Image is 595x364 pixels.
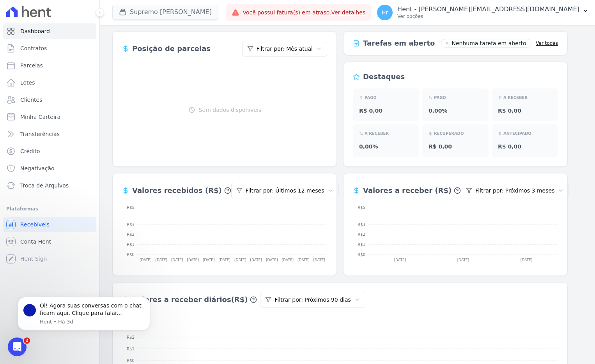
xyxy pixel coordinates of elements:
span: Transferências [20,130,60,138]
a: Recebíveis [3,217,96,232]
tspan: [DATE] [250,258,262,262]
tspan: R$3 [358,223,365,227]
div: Plataformas [6,204,93,214]
a: Transferências [3,126,96,142]
tspan: [DATE] [140,258,151,262]
tspan: R$1 [358,242,365,247]
div: Posição de parcelas [132,43,211,54]
tspan: [DATE] [203,258,214,262]
tspan: [DATE] [219,258,230,262]
span: Contratos [20,44,47,52]
tspan: R$2 [127,232,135,237]
a: Ver detalhes [331,9,366,16]
tspan: [DATE] [266,258,278,262]
span: Hr [382,10,388,15]
a: Minha Carteira [3,109,96,125]
p: Tarefas em aberto [363,38,435,49]
button: Hr Hent - [PERSON_NAME][EMAIL_ADDRESS][DOMAIN_NAME] Ver opções [371,2,595,23]
a: Lotes [3,75,96,90]
tspan: [DATE] [156,258,167,262]
span: Filtrar por: [246,187,274,195]
span: Parcelas [20,62,43,69]
tspan: [DATE] [171,258,183,262]
a: Dashboard [3,23,96,39]
tspan: R$3 [127,223,135,227]
tspan: [DATE] [187,258,199,262]
p: ANTECIPADO [503,131,531,136]
p: Ver opções [397,13,579,19]
span: Negativação [20,164,55,172]
p: R$ 0,00 [498,107,552,115]
p: Hent - [PERSON_NAME][EMAIL_ADDRESS][DOMAIN_NAME] [397,5,579,13]
tspan: [DATE] [282,258,294,262]
span: Filtrar por: [475,187,504,195]
p: RECUPERADO [434,131,464,136]
span: Dashboard [20,27,50,35]
p: A RECEBER [365,131,389,136]
span: Lotes [20,79,35,87]
span: Sem dados disponíveis [199,106,262,114]
a: Negativação [3,161,96,176]
span: Clientes [20,96,42,104]
p: A RECEBER [503,95,528,101]
tspan: [DATE] [313,258,325,262]
iframe: Intercom live chat [8,337,27,356]
span: Você possui fatura(s) em atraso. [243,9,365,16]
tspan: [DATE] [234,258,246,262]
a: Troca de Arquivos [3,178,96,193]
p: R$ 0,00 [359,107,413,115]
tspan: R$2 [358,232,365,237]
button: Supremo [PERSON_NAME] [112,5,218,19]
span: Filtrar por: [257,45,285,53]
div: Valores a receber diários(R$) [132,294,248,305]
p: PAGO [434,95,446,101]
a: Ver todas [536,40,558,46]
span: Filtrar por: [274,296,303,304]
span: Conta Hent [20,238,51,246]
p: R$ 0,00 [498,143,552,150]
tspan: [DATE] [297,258,309,262]
span: Nenhuma tarefa em aberto [452,39,526,47]
span: Recebíveis [20,221,50,228]
p: 0,00% [359,143,413,150]
p: PAGO [365,95,377,101]
a: Contratos [3,41,96,56]
div: Valores a receber (R$) [363,185,452,196]
a: Clientes [3,92,96,108]
span: Crédito [20,147,40,155]
p: 0,00% [429,107,482,115]
span: Troca de Arquivos [20,182,69,189]
a: Crédito [3,143,96,159]
a: Parcelas [3,58,96,73]
tspan: R$1 [127,242,135,247]
tspan: R$5 [358,205,365,210]
tspan: R$5 [127,205,135,210]
tspan: R$0 [127,359,135,363]
tspan: [DATE] [394,258,406,262]
tspan: [DATE] [457,258,469,262]
tspan: R$0 [358,253,365,257]
div: Destaques [363,71,405,82]
a: Conta Hent [3,234,96,249]
span: 2 [24,337,30,344]
p: R$ 0,00 [429,143,482,150]
tspan: R$0 [127,253,135,257]
iframe: Intercom notifications mensagem [6,287,162,360]
div: Valores recebidos (R$) [132,185,222,196]
tspan: [DATE] [521,258,532,262]
span: Minha Carteira [20,113,60,121]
